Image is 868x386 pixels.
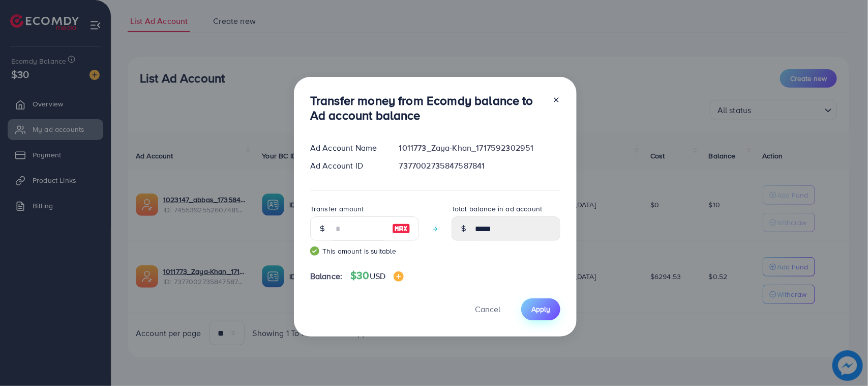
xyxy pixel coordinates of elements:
[392,223,410,235] img: image
[462,298,513,320] button: Cancel
[302,160,391,172] div: Ad Account ID
[394,271,404,282] img: image
[310,270,342,282] span: Balance:
[310,93,544,123] h3: Transfer money from Ecomdy balance to Ad account balance
[531,304,550,314] span: Apply
[350,269,404,282] h4: $30
[391,160,568,172] div: 7377002735847587841
[310,246,419,256] small: This amount is suitable
[302,142,391,154] div: Ad Account Name
[475,304,500,315] span: Cancel
[521,298,560,320] button: Apply
[452,204,542,214] label: Total balance in ad account
[310,204,364,214] label: Transfer amount
[370,270,385,282] span: USD
[391,142,568,154] div: 1011773_Zaya-Khan_1717592302951
[310,246,319,256] img: guide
